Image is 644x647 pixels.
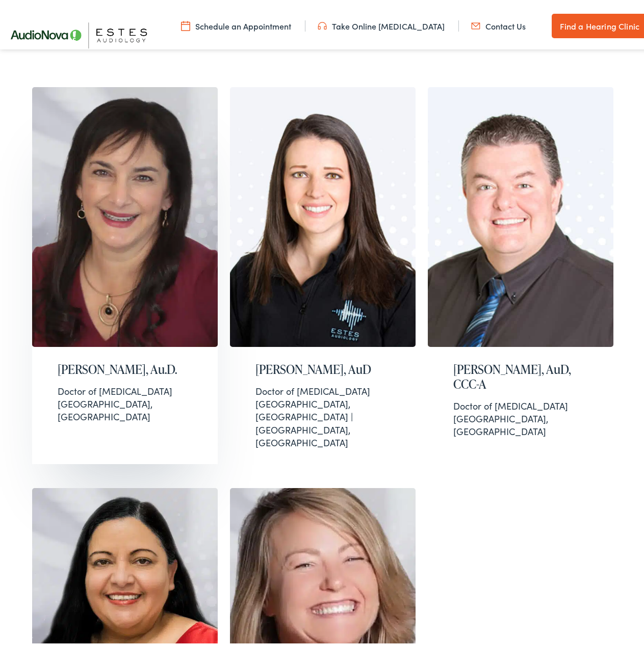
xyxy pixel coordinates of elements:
a: Contact Us [471,17,526,28]
h2: [PERSON_NAME], AuD, CCC-A [453,359,588,388]
a: Take Online [MEDICAL_DATA] [318,17,445,28]
img: utility icon [471,17,480,28]
h2: [PERSON_NAME], AuD [255,359,390,373]
a: Schedule an Appointment [181,17,291,28]
img: utility icon [181,17,190,28]
a: [PERSON_NAME], AuD Doctor of [MEDICAL_DATA][GEOGRAPHIC_DATA], [GEOGRAPHIC_DATA] | [GEOGRAPHIC_DAT... [230,84,416,461]
a: [PERSON_NAME], AuD, CCC-A Doctor of [MEDICAL_DATA][GEOGRAPHIC_DATA], [GEOGRAPHIC_DATA] [428,84,613,461]
div: Doctor of [MEDICAL_DATA] [453,396,588,409]
img: utility icon [318,17,327,28]
div: Doctor of [MEDICAL_DATA] [255,381,390,394]
div: [GEOGRAPHIC_DATA], [GEOGRAPHIC_DATA] [58,381,192,420]
h2: [PERSON_NAME], Au.D. [58,359,192,373]
div: [GEOGRAPHIC_DATA], [GEOGRAPHIC_DATA] [453,396,588,435]
div: Doctor of [MEDICAL_DATA] [58,381,192,394]
a: [PERSON_NAME], Au.D. Doctor of [MEDICAL_DATA][GEOGRAPHIC_DATA], [GEOGRAPHIC_DATA] [32,84,218,461]
div: [GEOGRAPHIC_DATA], [GEOGRAPHIC_DATA] | [GEOGRAPHIC_DATA], [GEOGRAPHIC_DATA] [255,381,390,445]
